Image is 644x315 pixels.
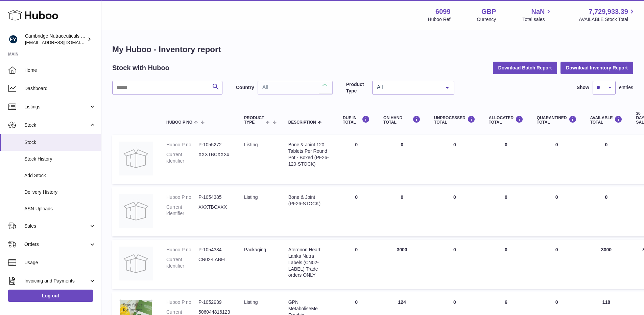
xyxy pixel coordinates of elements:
[555,299,558,305] span: 0
[198,256,231,269] dd: CN02-LABEL
[166,247,198,253] dt: Huboo P no
[531,7,545,16] span: NaN
[166,194,198,201] dt: Huboo P no
[244,142,258,147] span: listing
[25,40,99,45] span: [EMAIL_ADDRESS][DOMAIN_NAME]
[8,34,18,44] img: huboo@camnutra.com
[577,84,589,91] label: Show
[166,204,198,217] dt: Current identifier
[244,247,266,252] span: packaging
[427,135,482,184] td: 0
[244,194,258,200] span: listing
[166,299,198,306] dt: Huboo P no
[288,120,316,125] span: Description
[583,135,629,184] td: 0
[112,44,633,55] h1: My Huboo - Inventory report
[537,115,577,125] div: QUARANTINED Total
[198,299,231,306] dd: P-1052939
[24,85,96,92] span: Dashboard
[560,62,633,74] button: Download Inventory Report
[583,187,629,236] td: 0
[288,194,329,207] div: Bone & Joint (PF26-STOCK)
[590,115,623,125] div: AVAILABLE Total
[24,104,89,110] span: Listings
[343,115,370,125] div: DUE IN TOTAL
[489,115,523,125] div: ALLOCATED Total
[24,67,96,73] span: Home
[24,122,89,128] span: Stock
[428,16,451,23] div: Huboo Ref
[336,240,377,289] td: 0
[522,7,552,23] a: NaN Total sales
[244,299,258,305] span: listing
[24,156,96,162] span: Stock History
[522,16,552,23] span: Total sales
[244,116,264,125] span: Product Type
[434,115,475,125] div: UNPROCESSED Total
[583,240,629,289] td: 3000
[25,33,86,46] div: Cambridge Nutraceuticals Ltd
[579,7,636,23] a: 7,729,933.39 AVAILABLE Stock Total
[579,16,636,23] span: AVAILABLE Stock Total
[8,290,93,302] a: Log out
[482,135,530,184] td: 0
[427,240,482,289] td: 0
[24,241,89,248] span: Orders
[24,278,89,284] span: Invoicing and Payments
[555,194,558,200] span: 0
[24,206,96,212] span: ASN Uploads
[375,84,440,91] span: All
[119,247,153,280] img: product image
[166,151,198,164] dt: Current identifier
[198,142,231,148] dd: P-1055272
[198,151,231,164] dd: XXXTBCXXXx
[198,194,231,201] dd: P-1054385
[24,223,89,229] span: Sales
[477,16,496,23] div: Currency
[619,84,633,91] span: entries
[198,247,231,253] dd: P-1054334
[166,142,198,148] dt: Huboo P no
[427,187,482,236] td: 0
[24,172,96,179] span: Add Stock
[119,194,153,228] img: product image
[555,142,558,147] span: 0
[482,187,530,236] td: 0
[288,142,329,167] div: Bone & Joint 120 Tablets Per Round Pot - Boxed (PF26-120-STOCK)
[336,187,377,236] td: 0
[377,135,427,184] td: 0
[24,139,96,146] span: Stock
[236,84,254,91] label: Country
[288,247,329,278] div: Ateronon Heart Lanka Nutra Labels (CN02-LABEL) Trade orders ONLY
[482,240,530,289] td: 0
[435,7,451,16] strong: 6099
[377,187,427,236] td: 0
[346,81,369,94] label: Product Type
[166,256,198,269] dt: Current identifier
[383,115,421,125] div: ON HAND Total
[24,189,96,195] span: Delivery History
[493,62,557,74] button: Download Batch Report
[112,63,169,72] h2: Stock with Huboo
[166,120,192,125] span: Huboo P no
[24,259,96,266] span: Usage
[336,135,377,184] td: 0
[119,142,153,175] img: product image
[555,247,558,252] span: 0
[198,204,231,217] dd: XXXTBCXXX
[481,7,496,16] strong: GBP
[589,7,628,16] span: 7,729,933.39
[377,240,427,289] td: 3000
